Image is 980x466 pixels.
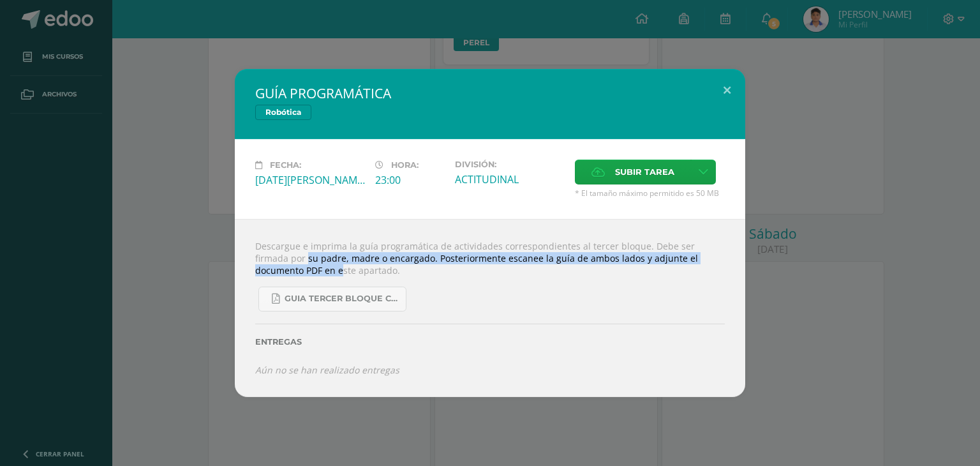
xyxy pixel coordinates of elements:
[255,173,365,187] div: [DATE][PERSON_NAME]
[375,173,445,187] div: 23:00
[455,160,565,169] label: División:
[255,84,725,102] h2: GUÍA PROGRAMÁTICA
[709,69,745,112] button: Close (Esc)
[575,188,725,199] span: * El tamaño máximo permitido es 50 MB
[258,287,406,312] a: GUIA TERCER BLOQUE CUARTO [PERSON_NAME].pdf
[615,160,674,184] span: Subir tarea
[255,105,311,120] span: Robótica
[391,160,419,170] span: Hora:
[235,219,745,397] div: Descargue e imprima la guía programática de actividades correspondientes al tercer bloque. Debe s...
[255,364,399,376] i: Aún no se han realizado entregas
[455,172,565,186] div: ACTITUDINAL
[255,337,725,347] label: Entregas
[270,160,301,170] span: Fecha:
[285,294,399,304] span: GUIA TERCER BLOQUE CUARTO [PERSON_NAME].pdf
